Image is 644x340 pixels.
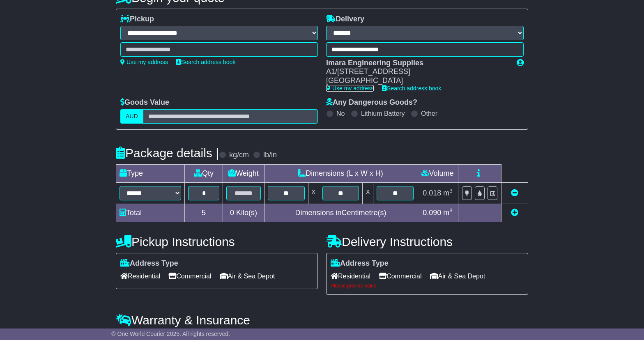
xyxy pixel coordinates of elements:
td: Dimensions (L x W x H) [264,164,417,182]
span: Residential [120,270,160,283]
a: Add new item [511,209,518,217]
div: A1/[STREET_ADDRESS] [326,67,508,76]
a: Search address book [176,59,235,65]
a: Use my address [326,85,374,92]
label: Address Type [120,259,178,268]
label: Goods Value [120,98,169,107]
span: Residential [331,270,370,283]
label: Delivery [326,15,364,24]
td: Total [116,204,185,222]
label: Address Type [331,259,389,268]
label: Lithium Battery [361,110,405,117]
div: Please provide value [331,283,524,289]
span: 0.090 [423,209,441,217]
td: 5 [185,204,223,222]
label: AUD [120,109,143,124]
span: m [443,209,453,217]
span: 0 [230,209,234,217]
td: x [363,182,373,204]
a: Search address book [382,85,441,92]
h4: Warranty & Insurance [116,313,528,327]
label: lb/in [263,151,277,160]
div: [GEOGRAPHIC_DATA] [326,76,508,85]
td: x [308,182,319,204]
sup: 3 [449,207,453,214]
a: Remove this item [511,189,518,197]
span: m [443,189,453,197]
td: Weight [223,164,264,182]
h4: Pickup Instructions [116,235,318,248]
label: No [336,110,345,117]
td: Qty [185,164,223,182]
span: Commercial [379,270,421,283]
span: Air & Sea Depot [220,270,275,283]
sup: 3 [449,188,453,194]
h4: Delivery Instructions [326,235,528,248]
a: Use my address [120,59,168,65]
span: Commercial [168,270,211,283]
label: Any Dangerous Goods? [326,98,417,107]
span: Air & Sea Depot [430,270,485,283]
div: Imara Engineering Supplies [326,59,508,68]
td: Dimensions in Centimetre(s) [264,204,417,222]
label: Pickup [120,15,154,24]
h4: Package details | [116,146,219,160]
td: Volume [417,164,458,182]
span: 0.018 [423,189,441,197]
label: kg/cm [229,151,249,160]
label: Other [421,110,437,117]
span: © One World Courier 2025. All rights reserved. [111,331,230,337]
td: Type [116,164,185,182]
td: Kilo(s) [223,204,264,222]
